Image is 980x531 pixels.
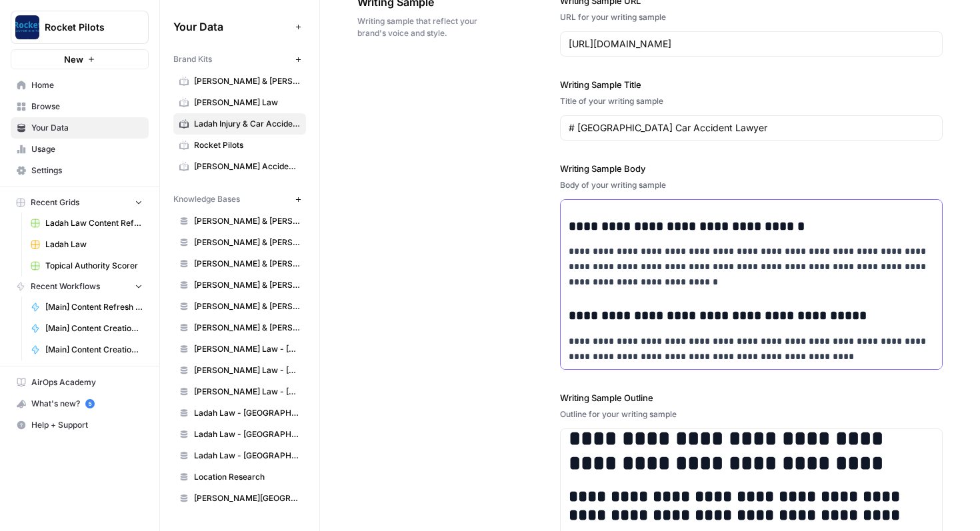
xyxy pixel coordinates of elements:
[11,49,149,69] button: New
[173,92,306,113] a: [PERSON_NAME] Law
[194,118,300,130] span: Ladah Injury & Car Accident Lawyers [GEOGRAPHIC_DATA]
[31,280,100,292] span: Recent Workflows
[194,492,300,504] span: [PERSON_NAME][GEOGRAPHIC_DATA]
[194,258,300,270] span: [PERSON_NAME] & [PERSON_NAME] - JC
[11,193,149,213] button: Recent Grids
[173,19,290,35] span: Your Data
[45,260,143,272] span: Topical Authority Scorer
[45,322,143,334] span: [Main] Content Creation Brief
[560,179,943,191] div: Body of your writing sample
[11,372,149,393] a: AirOps Academy
[11,160,149,181] a: Settings
[560,408,943,420] div: Outline for your writing sample
[31,143,143,155] span: Usage
[45,21,125,34] span: Rocket Pilots
[173,211,306,232] a: [PERSON_NAME] & [PERSON_NAME] - Florissant
[194,471,300,483] span: Location Research
[173,113,306,135] a: Ladah Injury & Car Accident Lawyers [GEOGRAPHIC_DATA]
[194,97,300,109] span: [PERSON_NAME] Law
[173,338,306,360] a: [PERSON_NAME] Law - [GEOGRAPHIC_DATA]
[194,139,300,151] span: Rocket Pilots
[11,394,148,414] div: What's new?
[25,318,149,339] a: [Main] Content Creation Brief
[173,381,306,402] a: [PERSON_NAME] Law - [GEOGRAPHIC_DATA]
[560,391,943,404] label: Writing Sample Outline
[173,274,306,296] a: [PERSON_NAME] & [PERSON_NAME] - [US_STATE]
[25,339,149,360] a: [Main] Content Creation Article
[25,296,149,318] a: [Main] Content Refresh Brief
[194,428,300,440] span: Ladah Law - [GEOGRAPHIC_DATA]
[194,237,300,249] span: [PERSON_NAME] & [PERSON_NAME] - Independence
[11,414,149,436] button: Help + Support
[194,75,300,87] span: [PERSON_NAME] & [PERSON_NAME] [US_STATE] Car Accident Lawyers
[173,488,306,509] a: [PERSON_NAME][GEOGRAPHIC_DATA]
[560,162,943,175] label: Writing Sample Body
[31,376,143,388] span: AirOps Academy
[173,424,306,445] a: Ladah Law - [GEOGRAPHIC_DATA]
[15,15,39,39] img: Rocket Pilots Logo
[194,450,300,462] span: Ladah Law - [GEOGRAPHIC_DATA]
[194,343,300,355] span: [PERSON_NAME] Law - [GEOGRAPHIC_DATA]
[31,197,79,209] span: Recent Grids
[194,386,300,398] span: [PERSON_NAME] Law - [GEOGRAPHIC_DATA]
[31,101,143,113] span: Browse
[560,78,943,91] label: Writing Sample Title
[25,234,149,255] a: Ladah Law
[569,37,935,51] input: www.sundaysoccer.com/game-day
[194,279,300,291] span: [PERSON_NAME] & [PERSON_NAME] - [US_STATE]
[45,344,143,356] span: [Main] Content Creation Article
[173,402,306,424] a: Ladah Law - [GEOGRAPHIC_DATA]
[11,393,149,414] button: What's new? 5
[31,122,143,134] span: Your Data
[45,301,143,313] span: [Main] Content Refresh Brief
[173,193,240,205] span: Knowledge Bases
[173,253,306,274] a: [PERSON_NAME] & [PERSON_NAME] - JC
[173,317,306,338] a: [PERSON_NAME] & [PERSON_NAME] - [GEOGRAPHIC_DATA][PERSON_NAME]
[11,117,149,139] a: Your Data
[173,232,306,253] a: [PERSON_NAME] & [PERSON_NAME] - Independence
[194,161,300,173] span: [PERSON_NAME] Accident Attorneys
[31,165,143,177] span: Settings
[25,255,149,276] a: Topical Authority Scorer
[560,95,943,107] div: Title of your writing sample
[194,300,300,312] span: [PERSON_NAME] & [PERSON_NAME]
[173,296,306,317] a: [PERSON_NAME] & [PERSON_NAME]
[45,217,143,229] span: Ladah Law Content Refresh
[173,135,306,156] a: Rocket Pilots
[173,71,306,92] a: [PERSON_NAME] & [PERSON_NAME] [US_STATE] Car Accident Lawyers
[173,360,306,381] a: [PERSON_NAME] Law - [GEOGRAPHIC_DATA]
[31,79,143,91] span: Home
[194,215,300,227] span: [PERSON_NAME] & [PERSON_NAME] - Florissant
[11,139,149,160] a: Usage
[88,400,91,407] text: 5
[560,11,943,23] div: URL for your writing sample
[11,96,149,117] a: Browse
[45,239,143,251] span: Ladah Law
[357,15,485,39] span: Writing sample that reflect your brand's voice and style.
[194,407,300,419] span: Ladah Law - [GEOGRAPHIC_DATA]
[11,75,149,96] a: Home
[25,213,149,234] a: Ladah Law Content Refresh
[173,466,306,488] a: Location Research
[173,53,212,65] span: Brand Kits
[173,445,306,466] a: Ladah Law - [GEOGRAPHIC_DATA]
[31,419,143,431] span: Help + Support
[85,399,95,408] a: 5
[194,322,300,334] span: [PERSON_NAME] & [PERSON_NAME] - [GEOGRAPHIC_DATA][PERSON_NAME]
[11,276,149,296] button: Recent Workflows
[11,11,149,44] button: Workspace: Rocket Pilots
[569,121,935,135] input: Game Day Gear Guide
[173,156,306,177] a: [PERSON_NAME] Accident Attorneys
[64,53,83,66] span: New
[194,364,300,376] span: [PERSON_NAME] Law - [GEOGRAPHIC_DATA]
